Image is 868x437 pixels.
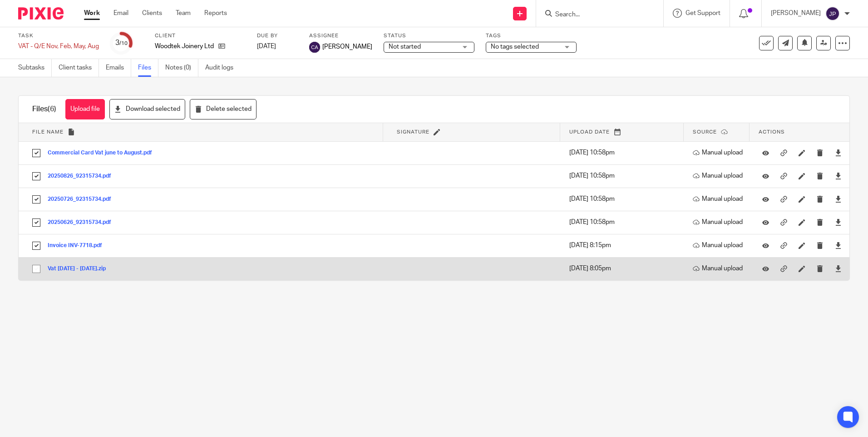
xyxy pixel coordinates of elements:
[18,59,52,77] a: Subtasks
[257,43,276,50] span: [DATE]
[569,241,679,250] p: [DATE] 8:15pm
[28,214,45,231] input: Select
[835,171,842,180] a: Download
[693,241,745,250] p: Manual upload
[115,38,128,48] div: 3
[142,9,162,18] a: Clients
[693,148,745,157] p: Manual upload
[835,241,842,250] a: Download
[48,243,109,249] button: Invoice INV-7718.pdf
[825,6,840,21] img: svg%3E
[486,32,577,40] label: Tags
[205,59,240,77] a: Audit logs
[491,44,539,50] span: No tags selected
[257,32,298,40] label: Due by
[569,129,610,134] span: Upload date
[18,7,64,20] img: Pixie
[176,9,191,18] a: Team
[138,59,158,77] a: Files
[18,32,99,40] label: Task
[28,260,45,278] input: Select
[693,194,745,204] p: Manual upload
[569,218,679,227] p: [DATE] 10:58pm
[32,129,64,134] span: File name
[190,99,256,119] button: Delete selected
[28,144,45,162] input: Select
[109,99,185,119] button: Download selected
[155,32,246,40] label: Client
[48,173,118,179] button: 20250826_92315734.pdf
[48,266,113,272] button: Vat [DATE] - [DATE].zip
[119,41,128,46] small: /10
[84,9,100,18] a: Work
[204,9,227,18] a: Reports
[309,42,320,53] img: svg%3E
[835,264,842,273] a: Download
[693,171,745,180] p: Manual upload
[569,148,679,157] p: [DATE] 10:58pm
[835,194,842,204] a: Download
[32,104,56,114] h1: Files
[569,194,679,204] p: [DATE] 10:58pm
[59,59,99,77] a: Client tasks
[554,11,636,19] input: Search
[28,237,45,254] input: Select
[322,42,372,51] span: [PERSON_NAME]
[18,42,99,51] div: VAT - Q/E Nov, Feb, May, Aug
[397,129,429,134] span: Signature
[165,59,198,77] a: Notes (0)
[693,218,745,227] p: Manual upload
[693,264,745,273] p: Manual upload
[693,129,717,134] span: Source
[759,129,785,134] span: Actions
[48,196,118,203] button: 20250726_92315734.pdf
[28,191,45,208] input: Select
[569,171,679,180] p: [DATE] 10:58pm
[835,148,842,157] a: Download
[48,150,159,156] button: Commercial Card Vat june to August.pdf
[309,32,372,40] label: Assignee
[771,9,821,18] p: [PERSON_NAME]
[106,59,131,77] a: Emails
[835,218,842,227] a: Download
[686,10,720,16] span: Get Support
[389,44,421,50] span: Not started
[48,219,118,226] button: 20250626_92315734.pdf
[48,105,56,113] span: (6)
[113,9,128,18] a: Email
[65,99,105,119] button: Upload file
[384,32,474,40] label: Status
[569,264,679,273] p: [DATE] 8:05pm
[28,168,45,185] input: Select
[155,42,214,51] p: Woodtek Joinery Ltd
